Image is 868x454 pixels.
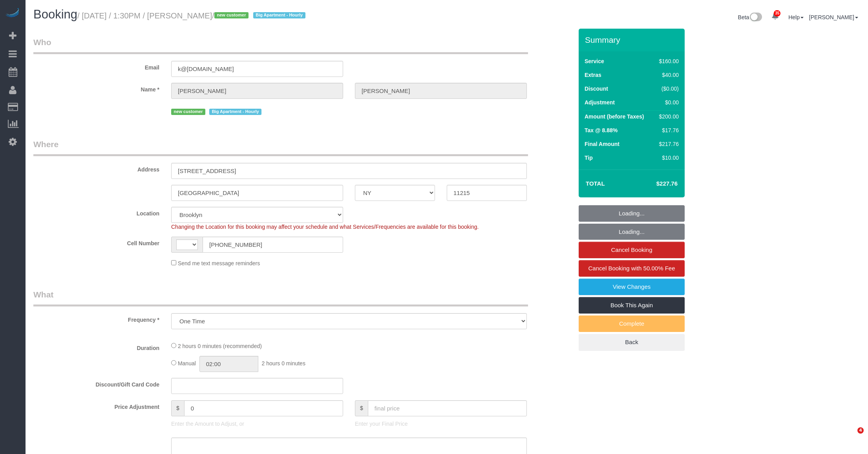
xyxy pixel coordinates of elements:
[171,420,343,428] p: Enter the Amount to Adjust, or
[27,83,165,93] label: Name *
[27,207,165,217] label: Location
[585,71,601,79] label: Extras
[368,400,527,416] input: final price
[355,420,527,428] p: Enter your Final Price
[5,8,20,19] img: Automaid Logo
[579,334,685,350] a: Back
[171,224,479,230] span: Changing the Location for this booking may affect your schedule and what Services/Frequencies are...
[33,36,528,54] legend: Who
[27,237,165,247] label: Cell Number
[171,185,343,201] input: City
[656,71,679,79] div: $40.00
[656,98,679,106] div: $0.00
[585,126,618,134] label: Tax @ 8.88%
[178,343,262,349] span: 2 hours 0 minutes (recommended)
[586,180,605,187] strong: Total
[27,378,165,388] label: Discount/Gift Card Code
[809,14,858,20] a: [PERSON_NAME]
[27,313,165,324] label: Frequency *
[33,289,528,306] legend: What
[171,83,343,99] input: First Name
[579,297,685,314] a: Book This Again
[738,14,762,20] a: Beta
[579,242,685,258] a: Cancel Booking
[355,400,368,416] span: $
[656,85,679,93] div: ($0.00)
[33,7,77,21] span: Booking
[447,185,527,201] input: Zip Code
[749,13,762,23] img: New interface
[588,265,675,272] span: Cancel Booking with 50.00% Fee
[656,140,679,148] div: $217.76
[857,427,864,434] span: 4
[585,57,604,65] label: Service
[656,57,679,65] div: $160.00
[767,8,783,25] a: 35
[27,61,165,71] label: Email
[585,35,681,44] h3: Summary
[27,400,165,411] label: Price Adjustment
[579,260,685,277] a: Cancel Booking with 50.00% Fee
[262,360,305,366] span: 2 hours 0 minutes
[585,85,608,93] label: Discount
[27,341,165,352] label: Duration
[203,237,343,253] input: Cell Number
[579,279,685,295] a: View Changes
[841,427,860,446] iframe: Intercom live chat
[171,61,343,77] input: Email
[209,109,261,115] span: Big Apartment - Hourly
[33,139,528,156] legend: Where
[788,14,804,20] a: Help
[212,11,308,20] span: /
[171,400,184,416] span: $
[585,154,593,162] label: Tip
[27,163,165,173] label: Address
[774,10,780,16] span: 35
[585,98,615,106] label: Adjustment
[214,12,249,18] span: new customer
[178,360,196,366] span: Manual
[355,83,527,99] input: Last Name
[633,181,678,187] h4: $227.76
[656,126,679,134] div: $17.76
[253,12,305,18] span: Big Apartment - Hourly
[656,113,679,120] div: $200.00
[171,109,205,115] span: new customer
[585,113,644,120] label: Amount (before Taxes)
[656,154,679,162] div: $10.00
[178,260,260,266] span: Send me text message reminders
[77,11,308,20] small: / [DATE] / 1:30PM / [PERSON_NAME]
[585,140,619,148] label: Final Amount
